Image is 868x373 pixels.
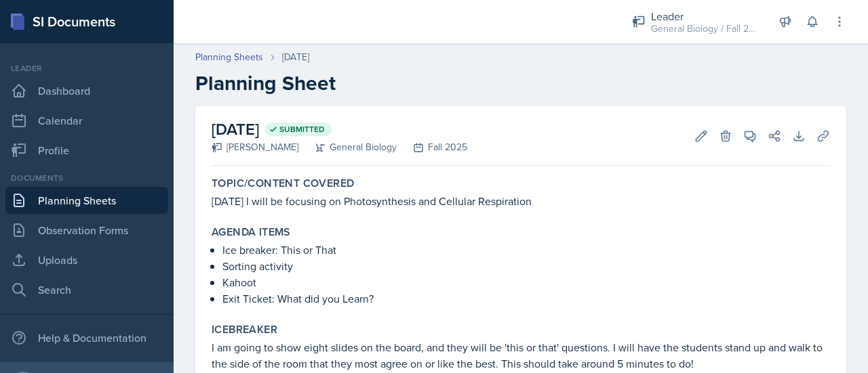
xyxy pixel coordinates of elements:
[222,290,830,307] p: Exit Ticket: What did you Learn?
[651,22,759,36] div: General Biology / Fall 2025
[222,242,830,258] p: Ice breaker: This or That
[5,172,168,184] div: Documents
[5,137,168,164] a: Profile
[5,187,168,214] a: Planning Sheets
[222,258,830,274] p: Sorting activity
[212,193,830,209] p: [DATE] I will be focusing on Photosynthesis and Cellular Respiration
[279,124,325,135] span: Submitted
[212,140,298,154] div: [PERSON_NAME]
[5,217,168,244] a: Observation Forms
[195,71,846,95] h2: Planning Sheet
[397,140,467,154] div: Fall 2025
[651,8,759,24] div: Leader
[298,140,397,154] div: General Biology
[5,107,168,134] a: Calendar
[5,77,168,104] a: Dashboard
[282,50,309,64] div: [DATE]
[195,50,263,64] a: Planning Sheets
[212,339,830,372] p: I am going to show eight slides on the board, and they will be 'this or that' questions. I will h...
[222,274,830,290] p: Kahoot
[5,324,168,351] div: Help & Documentation
[212,323,277,336] label: Icebreaker
[212,177,354,190] label: Topic/Content Covered
[5,246,168,273] a: Uploads
[5,276,168,303] a: Search
[5,62,168,74] div: Leader
[212,117,467,141] h2: [DATE]
[212,225,291,239] label: Agenda items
